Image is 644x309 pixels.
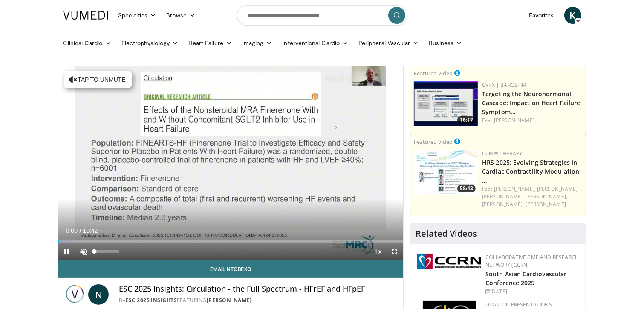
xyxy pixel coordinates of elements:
[277,34,354,51] a: Interventional Cardio
[482,150,522,157] a: CCM® Therapy
[485,288,579,295] div: [DATE]
[65,284,85,305] img: ESC 2025 Insights
[485,270,567,287] a: South Asian Cardiovascular Conference 2025
[526,193,567,200] a: [PERSON_NAME],
[482,81,527,89] a: CVRx | Barostim
[414,81,478,126] img: f3314642-f119-4bcb-83d2-db4b1a91d31e.150x105_q85_crop-smart_upscale.jpg
[482,185,582,208] div: Feat.
[183,34,237,51] a: Heart Failure
[457,116,476,124] span: 16:17
[537,185,579,192] a: [PERSON_NAME],
[386,243,403,260] button: Fullscreen
[237,5,407,26] input: Search topics, interventions
[66,227,78,234] span: 0:00
[119,284,396,294] h4: ESC 2025 Insights: Circulation - the Full Spectrum - HFrEF and HFpEF
[58,34,116,51] a: Clinical Cardio
[424,34,467,51] a: Business
[237,34,277,51] a: Imaging
[494,117,534,124] a: [PERSON_NAME]
[457,185,476,192] span: 58:43
[526,200,566,208] a: [PERSON_NAME]
[417,254,481,269] img: a04ee3ba-8487-4636-b0fb-5e8d268f3737.png.150x105_q85_autocrop_double_scale_upscale_version-0.2.png
[88,284,109,305] a: N
[119,297,396,304] div: By FEATURING
[482,158,581,184] a: HRS 2025: Evolving Strategies in Cardiac Contractility Modulation: …
[524,7,559,24] a: Favorites
[414,69,453,77] small: Featured Video
[482,117,582,124] div: Feat.
[116,34,183,51] a: Electrophysiology
[95,250,119,253] div: Volume Level
[494,185,536,192] a: [PERSON_NAME],
[414,150,478,195] a: 58:43
[63,11,108,20] img: VuMedi Logo
[482,193,524,200] a: [PERSON_NAME],
[80,227,81,234] span: /
[58,243,75,260] button: Pause
[125,297,177,304] a: ESC 2025 Insights
[485,254,579,269] a: Collaborative CME and Research Network (CCRN)
[369,243,386,260] button: Playback Rate
[83,227,98,234] span: 10:42
[414,138,453,146] small: Featured Video
[485,301,579,309] div: Didactic Presentations
[414,150,478,195] img: 3f694bbe-f46e-4e2a-ab7b-fff0935bbb6c.150x105_q85_crop-smart_upscale.jpg
[58,240,404,243] div: Progress Bar
[207,297,252,304] a: [PERSON_NAME]
[564,7,581,24] a: K
[482,90,580,116] a: Targeting the Neurohormonal Cascade: Impact on Heart Failure Symptom…
[353,34,424,51] a: Peripheral Vascular
[482,200,524,208] a: [PERSON_NAME],
[414,81,478,126] a: 16:17
[161,7,200,24] a: Browse
[75,243,92,260] button: Unmute
[58,260,404,278] a: Email Ntobeko
[64,71,132,88] button: Tap to unmute
[113,7,162,24] a: Specialties
[416,229,477,239] h4: Related Videos
[58,66,404,260] video-js: Video Player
